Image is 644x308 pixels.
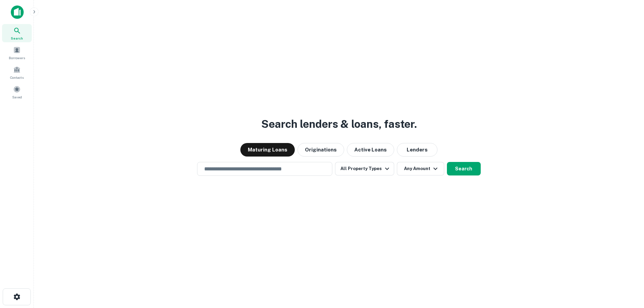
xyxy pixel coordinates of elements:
button: Active Loans [347,143,394,157]
img: capitalize-icon.png [11,5,24,19]
button: Originations [297,143,344,157]
button: Lenders [397,143,437,157]
span: Search [11,35,23,41]
button: All Property Types [335,162,394,175]
iframe: Chat Widget [610,254,644,286]
button: Any Amount [397,162,444,175]
a: Saved [2,83,32,101]
span: Saved [12,94,22,100]
button: Maturing Loans [240,143,295,157]
span: Borrowers [9,55,25,61]
button: Search [447,162,481,175]
span: Contacts [10,75,24,80]
h3: Search lenders & loans, faster. [261,116,417,132]
a: Contacts [2,63,32,81]
a: Borrowers [2,44,32,62]
a: Search [2,24,32,42]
